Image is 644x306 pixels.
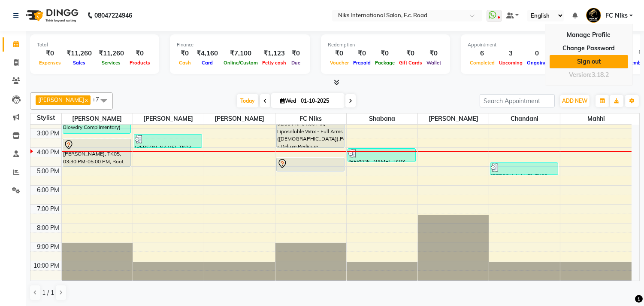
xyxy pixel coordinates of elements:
[348,149,415,162] div: [PERSON_NAME], TK03, 04:00 PM-04:45 PM, Haircut - Creative Haircut (Wash & Blowdry Complimentary)...
[36,223,61,233] div: 8:00 PM
[37,60,63,66] span: Expenses
[550,42,628,55] a: Change Password
[100,60,123,66] span: Services
[480,94,555,107] input: Search Appointment
[351,60,373,66] span: Prepaid
[62,113,133,124] span: [PERSON_NAME]
[37,41,152,49] div: Total
[275,113,346,124] span: FC Niks
[550,55,628,68] a: Sign out
[351,49,373,58] div: ₹0
[71,60,88,66] span: Sales
[84,96,88,103] a: x
[560,113,632,124] span: Mahhi
[42,288,54,297] span: 1 / 1
[177,60,193,66] span: Cash
[468,49,497,58] div: 6
[260,60,288,66] span: Petty cash
[468,60,497,66] span: Completed
[497,60,525,66] span: Upcoming
[221,49,260,58] div: ₹7,100
[525,60,549,66] span: Ongoing
[550,28,628,42] a: Manage Profile
[36,129,61,138] div: 3:00 PM
[177,41,303,49] div: Finance
[36,148,61,157] div: 4:00 PM
[277,158,344,171] div: [PERSON_NAME], TK01, 04:30 PM-05:15 PM, Haircut - Creative Haircut (Wash & Blowdry Complimentary)...
[560,95,590,107] button: ADD NEW
[468,41,574,49] div: Appointment
[562,98,587,104] span: ADD NEW
[193,49,221,58] div: ₹4,160
[127,49,152,58] div: ₹0
[134,135,202,147] div: [PERSON_NAME], TK03, 03:15 PM-04:00 PM, Haircut - Creative Haircut (Wash & Blowdry Complimentary)...
[328,49,351,58] div: ₹0
[424,60,443,66] span: Wallet
[489,113,560,124] span: Chandani
[36,205,61,214] div: 7:00 PM
[204,113,275,124] span: [PERSON_NAME]
[30,113,61,122] div: Stylist
[32,261,61,270] div: 10:00 PM
[497,49,525,58] div: 3
[127,60,152,66] span: Products
[289,60,302,66] span: Due
[397,60,424,66] span: Gift Cards
[525,49,549,58] div: 0
[133,113,204,124] span: [PERSON_NAME]
[94,3,132,28] b: 08047224946
[63,49,95,58] div: ₹11,260
[260,49,288,58] div: ₹1,123
[36,167,61,176] div: 5:00 PM
[373,60,397,66] span: Package
[328,41,443,49] div: Redemption
[586,8,601,23] img: FC Niks
[605,11,628,20] span: FC Niks
[22,3,81,28] img: logo
[36,242,61,251] div: 9:00 PM
[200,60,215,66] span: Card
[328,60,351,66] span: Voucher
[277,101,344,147] div: [PERSON_NAME], TK01, 01:30 PM-04:00 PM, Liposoluble Wax - Full Arms ([DEMOGRAPHIC_DATA]),Pedicure...
[550,69,628,81] div: Version:3.18.2
[397,49,424,58] div: ₹0
[36,186,61,195] div: 6:00 PM
[490,163,558,174] div: [PERSON_NAME], TK03, 04:45 PM-05:25 PM, Threading - Eyebrows ([DEMOGRAPHIC_DATA]) (₹60),Threading...
[38,96,84,103] span: [PERSON_NAME]
[424,49,443,58] div: ₹0
[278,98,298,104] span: Wed
[418,113,489,124] span: [PERSON_NAME]
[37,49,63,58] div: ₹0
[288,49,303,58] div: ₹0
[92,96,106,103] span: +7
[95,49,127,58] div: ₹11,260
[373,49,397,58] div: ₹0
[237,94,258,107] span: Today
[347,113,417,124] span: Shabana
[221,60,260,66] span: Online/Custom
[177,49,193,58] div: ₹0
[63,139,130,166] div: [PERSON_NAME], TK05, 03:30 PM-05:00 PM, Root Touch Up (Up To 1.5 Inch) - [MEDICAL_DATA] Free Colo...
[298,95,341,107] input: 2025-10-01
